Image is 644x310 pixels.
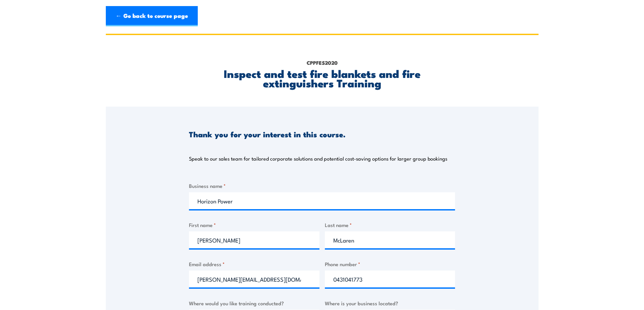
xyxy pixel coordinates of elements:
[189,155,447,162] p: Speak to our sales team for tailored corporate solutions and potential cost-saving options for la...
[325,221,455,229] label: Last name
[189,130,345,138] h3: Thank you for your interest in this course.
[189,260,319,268] label: Email address
[189,68,455,87] h2: Inspect and test fire blankets and fire extinguishers Training
[325,299,455,307] label: Where is your business located?
[189,59,455,66] p: CPPFES2020
[189,182,455,190] label: Business name
[189,299,319,307] label: Where would you like training conducted?
[325,260,455,268] label: Phone number
[189,221,319,229] label: First name
[106,6,198,26] a: ← Go back to course page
